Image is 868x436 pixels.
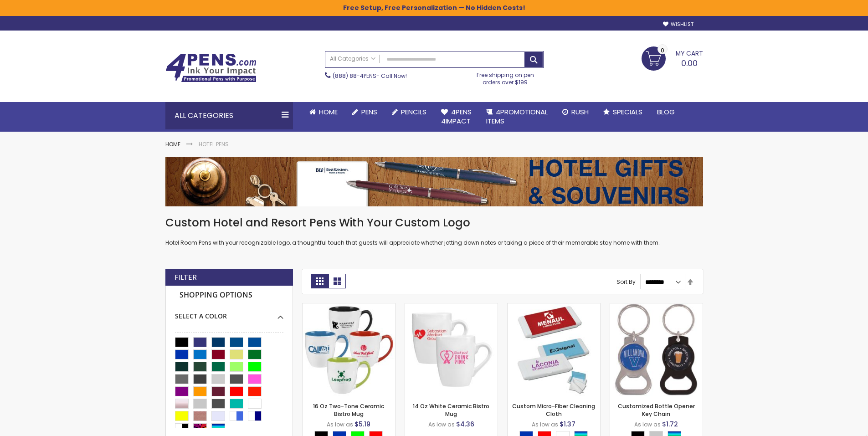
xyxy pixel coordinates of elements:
a: 4PROMOTIONALITEMS [479,102,555,132]
span: 4PROMOTIONAL ITEMS [486,107,548,126]
span: 0.00 [681,57,698,69]
strong: Grid [311,274,329,288]
div: Select A Color [175,305,283,321]
img: Hotel Pens​ [165,157,703,206]
a: Home [165,140,180,148]
a: Specials [596,102,650,122]
a: Pencils [385,102,434,122]
a: All Categories [325,51,380,67]
a: Wishlist [663,21,693,28]
span: Pens [361,107,377,117]
a: 16 Oz Two-Tone Ceramic Bistro Mug [313,402,384,417]
img: 16 Oz Two-Tone Ceramic Bistro Mug [303,303,395,396]
span: Pencils [401,107,426,117]
span: All Categories [330,55,375,62]
span: $5.19 [354,420,370,429]
span: Rush [571,107,589,117]
img: Custom Micro-Fiber Cleaning Cloth [508,303,600,396]
a: Rush [555,102,596,122]
label: Sort By [616,278,636,286]
a: Customized Bottle Opener Key Chain [618,402,695,417]
div: Hotel Room Pens with your recognizable logo, a thoughtful touch that guests will appreciate wheth... [165,215,703,247]
span: As low as [532,421,558,428]
span: $1.72 [662,420,678,429]
a: 14 Oz White Ceramic Bistro Mug [413,402,489,417]
div: Free shipping on pen orders over $199 [467,68,544,86]
span: 0 [661,46,664,55]
span: Blog [657,107,675,117]
span: As low as [428,421,455,428]
a: Custom Micro-Fiber Cleaning Cloth [512,402,595,417]
a: Pens [345,102,385,122]
a: 0.00 0 [642,46,703,69]
a: 14 Oz White Ceramic Bistro Mug [405,303,498,311]
span: Specials [613,107,642,117]
img: 4Pens Custom Pens and Promotional Products [165,53,257,82]
span: $1.37 [560,420,575,429]
a: 16 Oz Two-Tone Ceramic Bistro Mug [303,303,395,311]
img: Customized Bottle Opener Key Chain [610,303,703,396]
a: 4Pens4impact [434,102,479,132]
img: 14 Oz White Ceramic Bistro Mug [405,303,498,396]
span: As low as [634,421,661,428]
span: 4Pens 4impact [441,107,472,126]
h1: Custom Hotel and Resort Pens With Your Custom Logo [165,215,703,230]
strong: Hotel Pens​ [199,140,229,148]
a: Custom Micro-Fiber Cleaning Cloth [508,303,600,311]
span: - Call Now! [333,72,407,80]
span: Home [319,107,338,117]
div: All Categories [165,102,293,129]
a: Blog [650,102,682,122]
a: Home [302,102,345,122]
span: $4.36 [456,420,474,429]
span: As low as [327,421,353,428]
strong: Filter [175,272,197,282]
strong: Shopping Options [175,286,283,305]
a: Customized Bottle Opener Key Chain [610,303,703,311]
a: (888) 88-4PENS [333,72,376,80]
